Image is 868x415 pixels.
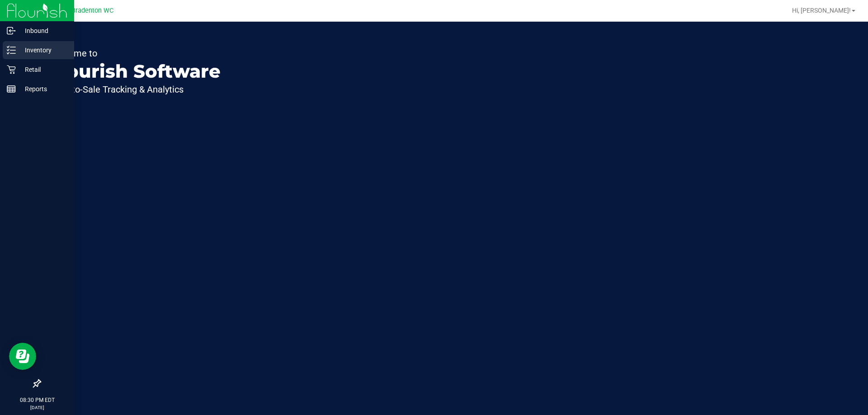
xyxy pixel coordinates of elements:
inline-svg: Reports [7,84,16,93]
inline-svg: Retail [7,65,16,74]
p: Inventory [16,45,70,56]
p: 08:30 PM EDT [4,396,70,404]
p: Welcome to [49,49,221,58]
span: Bradenton WC [71,7,113,14]
p: Reports [16,84,70,94]
p: Flourish Software [49,62,221,80]
iframe: Resource center [9,343,36,370]
p: Retail [16,64,70,75]
p: Inbound [16,25,70,36]
inline-svg: Inventory [7,46,16,55]
p: [DATE] [4,404,70,411]
span: Hi, [PERSON_NAME]! [792,7,851,14]
inline-svg: Inbound [7,26,16,35]
p: Seed-to-Sale Tracking & Analytics [49,85,221,94]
